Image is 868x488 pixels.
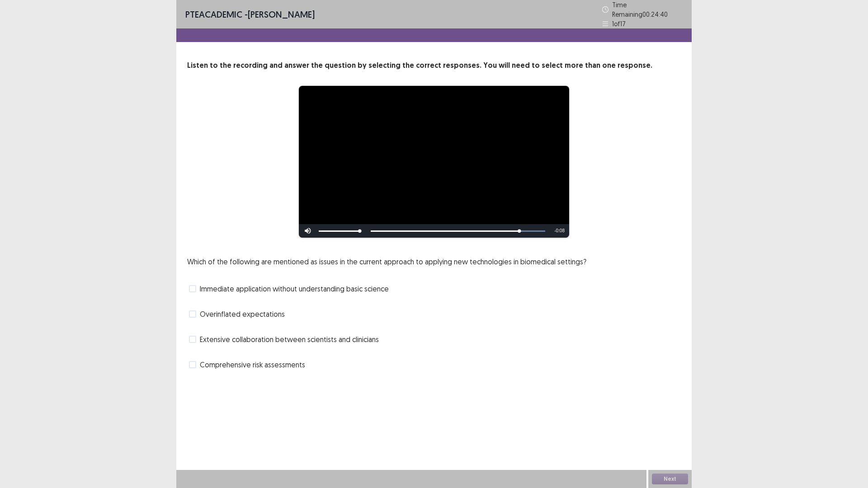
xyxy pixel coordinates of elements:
div: Volume Level [319,230,360,232]
span: Extensive collaboration between scientists and clinicians [200,334,379,345]
span: 0:08 [556,228,565,233]
p: Which of the following are mentioned as issues in the current approach to applying new technologi... [187,256,586,267]
span: Overinflated expectations [200,309,285,319]
button: Mute [299,224,317,238]
span: Comprehensive risk assessments [200,359,305,370]
p: 1 of 17 [612,19,626,28]
p: - [PERSON_NAME] [185,8,315,21]
span: Immediate application without understanding basic science [200,283,389,294]
div: Video Player [299,86,569,238]
p: Listen to the recording and answer the question by selecting the correct responses. You will need... [187,60,681,71]
span: - [554,228,556,233]
span: PTE academic [185,9,242,20]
